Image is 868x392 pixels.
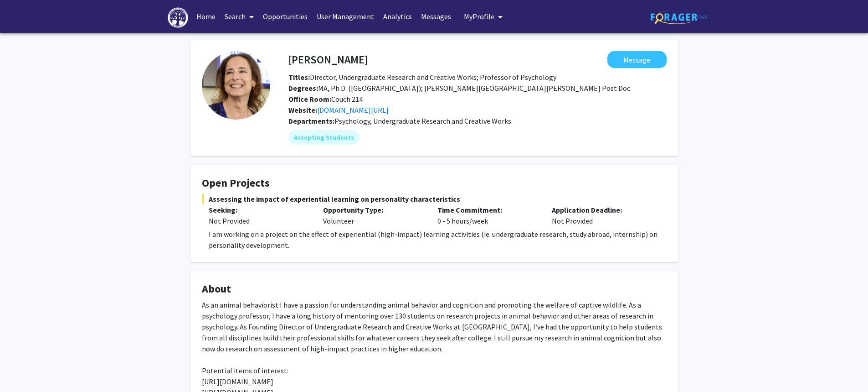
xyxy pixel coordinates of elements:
h4: Open Projects [202,177,667,190]
img: ForagerOne Logo [651,10,708,24]
div: 0 - 5 hours/week [431,204,545,226]
a: User Management [312,0,379,32]
b: Departments: [288,116,334,125]
img: Profile Picture [202,51,270,120]
h4: About [202,282,667,296]
p: Application Deadline: [552,204,652,215]
a: Search [220,0,258,32]
a: Opens in a new tab [317,105,389,115]
a: Opportunities [258,0,312,32]
a: Home [192,0,220,32]
iframe: Chat [7,351,39,385]
mat-chip: Accepting Students [288,130,360,145]
div: Not Provided [209,215,309,226]
img: High Point University Logo [168,7,189,28]
span: Couch 214 [288,94,363,104]
span: MA, Ph.D. ([GEOGRAPHIC_DATA]); [PERSON_NAME][GEOGRAPHIC_DATA][PERSON_NAME] Post Doc [288,84,630,93]
b: Office Room: [288,94,331,104]
p: Opportunity Type: [323,204,424,215]
a: Analytics [379,0,416,32]
span: Psychology, Undergraduate Research and Creative Works [334,116,511,125]
a: Messages [416,0,456,32]
button: Message Joanne Altman [607,51,667,68]
div: Volunteer [316,204,431,226]
b: Website: [288,105,317,115]
p: Seeking: [209,204,309,215]
p: Time Commitment: [437,204,538,215]
b: Titles: [288,73,310,82]
span: Assessing the impact of experiential learning on personality characteristics [202,193,667,204]
p: I am working on a project on the effect of experiential (high-impact) learning activities (ie. un... [209,229,667,251]
span: My Profile [464,12,494,21]
span: Director, Undergraduate Research and Creative Works; Professor of Psychology [288,73,556,82]
div: Not Provided [545,204,659,226]
b: Degrees: [288,84,318,93]
h4: [PERSON_NAME] [288,51,368,68]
